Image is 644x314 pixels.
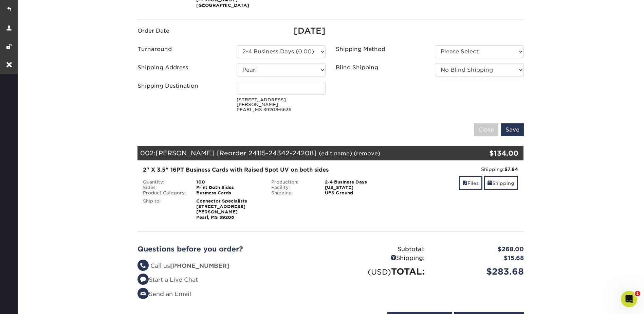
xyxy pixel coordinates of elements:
strong: Connector Specialists [STREET_ADDRESS][PERSON_NAME] Pearl, MS 39208 [196,198,247,220]
div: 100 [191,179,266,185]
div: Production: [266,179,320,185]
div: [US_STATE] [320,185,395,190]
label: Shipping Address [137,64,188,72]
div: 2-4 Business Days [320,179,395,185]
div: $134.00 [459,148,519,158]
div: Subtotal: [331,245,430,254]
div: Print Both Sides [191,185,266,190]
li: Call us [137,262,326,271]
label: Order Date [137,27,169,35]
a: Start a Live Chat [137,276,198,283]
div: Business Cards [191,190,266,196]
div: TOTAL: [331,265,430,278]
div: Facility: [266,185,320,190]
div: Shipping: [400,166,518,173]
iframe: Intercom live chat [621,291,637,307]
a: Send an Email [137,291,191,297]
div: UPS Ground [320,190,395,196]
div: Quantity: [138,179,191,185]
a: Files [459,176,482,190]
label: Shipping Method [336,45,385,53]
div: Ship to: [138,198,191,220]
div: $283.68 [430,265,529,278]
div: Sides: [138,185,191,190]
div: Shipping: [266,190,320,196]
span: files [463,180,467,186]
div: 2" X 3.5" 16PT Business Cards with Raised Spot UV on both sides [143,166,390,174]
div: [DATE] [237,25,326,37]
div: 002: [137,146,459,161]
span: shipping [487,180,492,186]
div: $268.00 [430,245,529,254]
a: (remove) [354,150,380,157]
label: Shipping Destination [137,82,198,90]
span: [PERSON_NAME] [Reorder 24115-24342-24208] [155,149,317,157]
small: (USD) [368,267,391,276]
label: Blind Shipping [336,64,378,72]
div: Shipping: [331,254,430,263]
div: Product Category: [138,190,191,196]
small: [STREET_ADDRESS][PERSON_NAME] PEARL, MS 39208-5635 [237,98,326,112]
h2: Questions before you order? [137,245,326,253]
div: $15.68 [430,254,529,263]
strong: $7.84 [504,167,518,172]
input: Close [474,123,498,136]
span: 1 [635,291,640,296]
label: Turnaround [137,45,172,53]
a: (edit name) [319,150,352,157]
strong: [PHONE_NUMBER] [170,262,229,269]
input: Save [501,123,524,136]
a: Shipping [484,176,518,190]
